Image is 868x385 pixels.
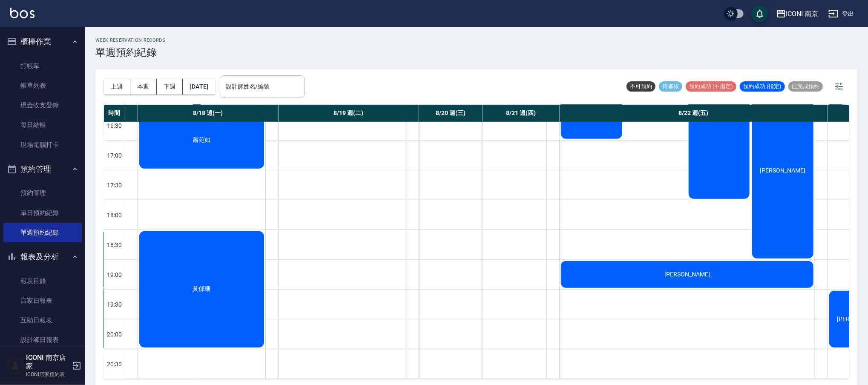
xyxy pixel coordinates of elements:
[104,349,125,379] div: 20:30
[3,31,82,53] button: 櫃檯作業
[3,223,82,242] a: 單週預約紀錄
[3,76,82,95] a: 帳單列表
[627,83,655,90] span: 不可預約
[26,353,69,371] h5: ICONI 南京店家
[740,83,785,90] span: 預約成功 (指定)
[130,79,157,95] button: 本週
[3,291,82,310] a: 店家日報表
[157,79,183,95] button: 下週
[659,83,682,90] span: 待審核
[183,79,215,95] button: [DATE]
[663,271,712,278] span: [PERSON_NAME]
[104,105,125,122] div: 時間
[3,158,82,180] button: 預約管理
[560,105,828,122] div: 8/22 週(五)
[686,83,736,90] span: 預約成功 (不指定)
[419,105,483,122] div: 8/20 週(三)
[191,285,213,293] span: 黃郁珊
[104,319,125,349] div: 20:00
[3,330,82,350] a: 設計師日報表
[138,105,279,122] div: 8/18 週(一)
[95,46,165,58] h3: 單週預約紀錄
[483,105,560,122] div: 8/21 週(四)
[104,200,125,230] div: 18:00
[3,271,82,291] a: 報表目錄
[3,203,82,223] a: 單日預約紀錄
[788,83,823,90] span: 已完成預約
[104,259,125,289] div: 19:00
[104,230,125,259] div: 18:30
[95,37,165,43] h2: WEEK RESERVATION RECORDS
[3,95,82,115] a: 現金收支登錄
[825,6,858,22] button: 登出
[759,167,808,174] span: [PERSON_NAME]
[104,140,125,170] div: 17:00
[10,8,34,18] img: Logo
[191,136,213,144] span: 蕭苑如
[3,115,82,135] a: 每日結帳
[104,289,125,319] div: 19:30
[773,5,822,23] button: ICONI 南京
[3,56,82,76] a: 打帳單
[104,170,125,200] div: 17:30
[3,310,82,330] a: 互助日報表
[104,79,130,95] button: 上週
[3,135,82,155] a: 現場電腦打卡
[3,246,82,268] button: 報表及分析
[279,105,419,122] div: 8/19 週(二)
[3,183,82,203] a: 預約管理
[26,371,69,378] p: ICONI店家預約表
[751,5,768,22] button: save
[786,9,819,19] div: ICONI 南京
[104,110,125,140] div: 16:30
[7,357,24,374] img: Person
